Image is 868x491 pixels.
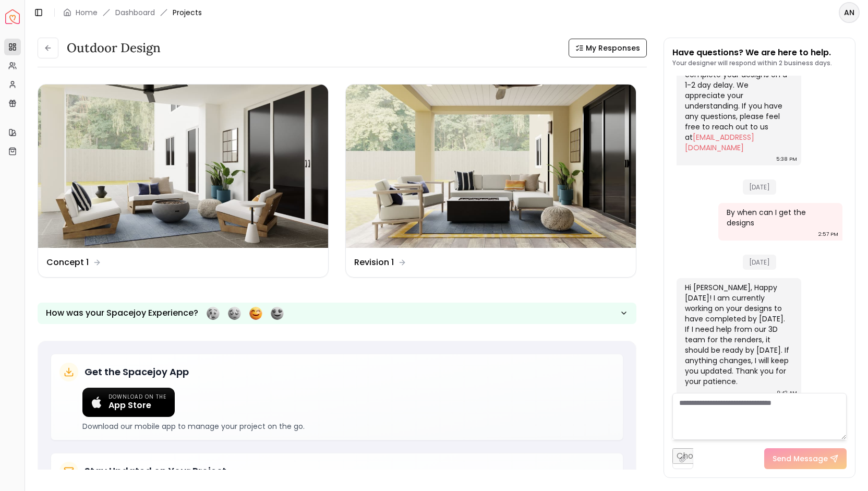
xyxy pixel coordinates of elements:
[685,282,791,387] div: Hi [PERSON_NAME], Happy [DATE]! I am currently working on your designs to have completed by [DATE...
[5,9,20,24] a: Spacejoy
[672,59,832,67] p: Your designer will respond within 2 business days.
[5,9,20,24] img: Spacejoy Logo
[108,400,166,411] span: App Store
[569,39,647,57] button: My Responses
[672,46,832,59] p: Have questions? We are here to help.
[76,7,98,18] a: Home
[38,84,329,278] a: Concept 1Concept 1
[91,397,102,408] img: Apple logo
[85,365,189,379] h5: Get the Spacejoy App
[818,229,838,239] div: 2:57 PM
[108,394,166,401] span: Download on the
[82,421,614,432] p: Download our mobile app to manage your project on the go.
[839,2,860,23] button: AN
[346,85,636,248] img: Revision 1
[38,303,636,324] button: How was your Spacejoy Experience?Feeling terribleFeeling badFeeling goodFeeling awesome
[776,154,797,164] div: 5:38 PM
[743,255,776,270] span: [DATE]
[115,7,155,18] a: Dashboard
[82,388,175,417] a: Download on the App Store
[840,3,859,22] span: AN
[38,85,328,248] img: Concept 1
[727,207,833,228] div: By when can I get the designs
[67,40,161,56] h3: Outdoor Design
[46,256,89,269] dd: Concept 1
[46,307,198,319] p: How was your Spacejoy Experience?
[685,132,754,153] a: [EMAIL_ADDRESS][DOMAIN_NAME]
[345,84,636,278] a: Revision 1Revision 1
[63,7,202,18] nav: breadcrumb
[173,7,202,18] span: Projects
[743,179,776,195] span: [DATE]
[586,43,640,53] span: My Responses
[777,388,797,398] div: 9:42 AM
[85,464,226,478] h5: Stay Updated on Your Project
[354,256,394,269] dd: Revision 1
